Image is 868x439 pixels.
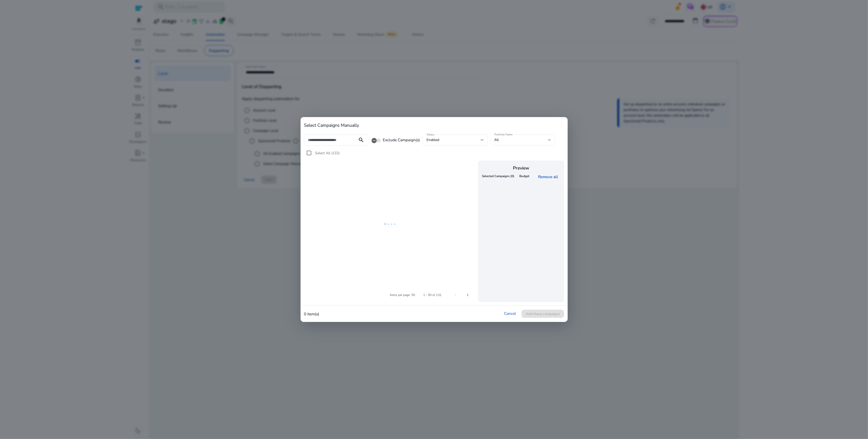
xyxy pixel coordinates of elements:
a: Cancel [504,311,516,316]
div: 50 [411,293,415,297]
span: All [494,137,499,142]
th: Selected Campaigns (0) [481,173,516,181]
span: Select All (132) [315,151,340,155]
a: Remove all [538,174,560,179]
h4: Preview [481,165,562,171]
mat-label: Status [427,133,435,136]
mat-label: Portfolio Name [494,133,512,136]
h4: Select Campaigns Manually [304,123,564,128]
span: Exclude Campaign(s) [383,137,420,143]
button: Next page [462,289,474,301]
mat-icon: search [355,137,367,143]
div: 1 – 50 of 132 [423,293,441,297]
th: Budget [516,173,533,181]
p: 0 item(s) [304,311,319,317]
div: Items per page: [390,293,410,297]
span: enabled [427,137,439,142]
